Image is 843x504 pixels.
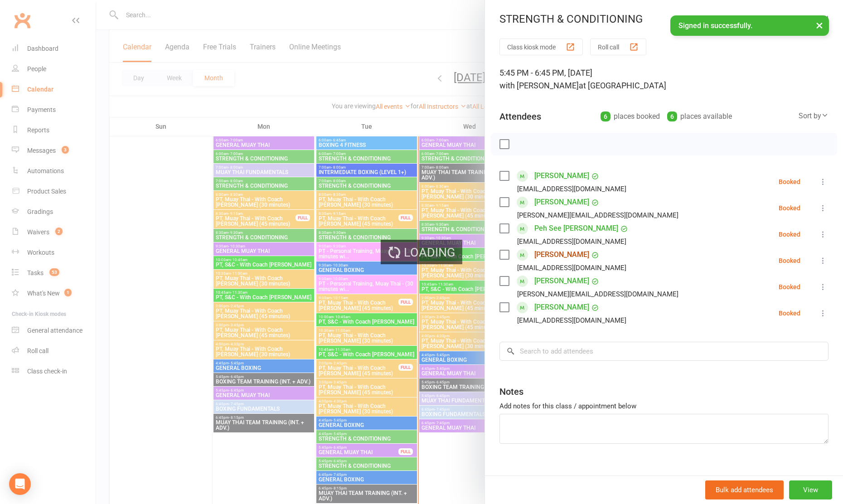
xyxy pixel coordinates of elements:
[499,81,579,90] span: with [PERSON_NAME]
[9,473,31,495] div: Open Intercom Messenger
[485,13,843,25] div: STRENGTH & CONDITIONING
[779,284,800,290] div: Booked
[499,110,541,123] div: Attendees
[499,401,828,412] div: Add notes for this class / appointment below
[517,262,626,274] div: [EMAIL_ADDRESS][DOMAIN_NAME]
[789,480,832,499] button: View
[601,110,660,123] div: places booked
[534,247,589,262] a: [PERSON_NAME]
[534,274,589,288] a: [PERSON_NAME]
[517,236,626,247] div: [EMAIL_ADDRESS][DOMAIN_NAME]
[517,315,626,326] div: [EMAIL_ADDRESS][DOMAIN_NAME]
[601,111,610,121] div: 6
[499,39,583,55] button: Class kiosk mode
[779,257,800,264] div: Booked
[517,288,678,300] div: [PERSON_NAME][EMAIL_ADDRESS][DOMAIN_NAME]
[678,21,752,30] span: Signed in successfully.
[534,169,589,183] a: [PERSON_NAME]
[499,67,828,92] div: 5:45 PM - 6:45 PM, [DATE]
[579,81,666,90] span: at [GEOGRAPHIC_DATA]
[590,39,646,55] button: Roll call
[534,221,618,236] a: Peh See [PERSON_NAME]
[779,231,800,237] div: Booked
[499,385,523,398] div: Notes
[499,342,828,361] input: Search to add attendees
[534,300,589,315] a: [PERSON_NAME]
[799,110,828,122] div: Sort by
[779,205,800,211] div: Booked
[534,195,589,209] a: [PERSON_NAME]
[811,15,828,35] button: ×
[705,480,784,499] button: Bulk add attendees
[517,209,678,221] div: [PERSON_NAME][EMAIL_ADDRESS][DOMAIN_NAME]
[779,310,800,316] div: Booked
[779,179,800,185] div: Booked
[667,110,732,123] div: places available
[667,111,677,121] div: 6
[517,183,626,195] div: [EMAIL_ADDRESS][DOMAIN_NAME]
